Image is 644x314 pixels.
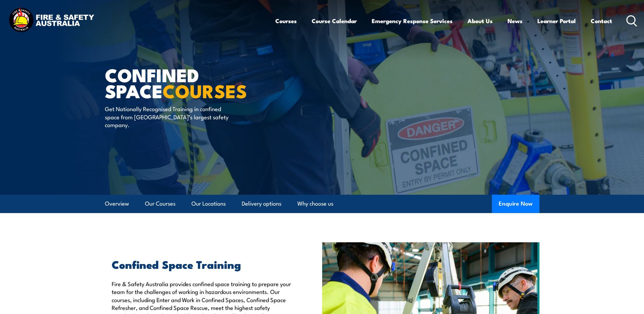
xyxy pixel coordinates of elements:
a: Contact [591,12,612,30]
h1: Confined Space [105,67,273,98]
a: Course Calendar [312,12,357,30]
p: Get Nationally Recognised Training in confined space from [GEOGRAPHIC_DATA]’s largest safety comp... [105,105,229,128]
button: Enquire Now [492,195,539,213]
a: Overview [105,195,129,213]
h2: Confined Space Training [112,259,291,269]
a: Courses [275,12,297,30]
a: Why choose us [297,195,333,213]
a: Our Courses [145,195,176,213]
a: Our Locations [191,195,226,213]
a: Delivery options [242,195,281,213]
a: News [508,12,522,30]
a: Emergency Response Services [372,12,453,30]
a: About Us [467,12,493,30]
strong: COURSES [163,76,247,104]
a: Learner Portal [537,12,576,30]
